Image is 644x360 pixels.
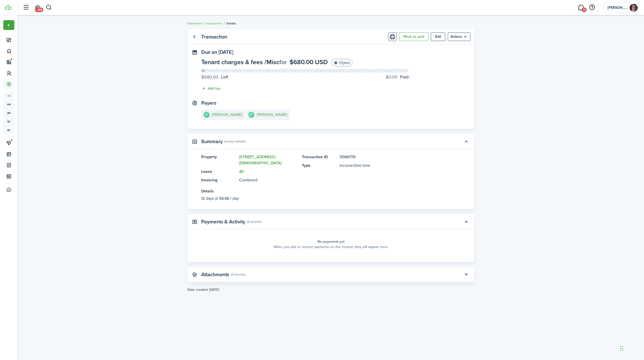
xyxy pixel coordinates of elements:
[630,4,638,12] img: Benjamin
[290,57,328,67] span: $680.00 USD
[340,163,445,169] panel-main-description: /
[201,109,245,120] a: JC[PERSON_NAME]
[274,244,388,250] panel-main-placeholder-description: When you add or receive payments on this invoice, they will appear here.
[201,154,236,166] panel-main-title: Property
[239,154,282,166] a: [STREET_ADDRESS][DEMOGRAPHIC_DATA]
[201,34,227,40] panel-main-title: Transaction
[5,5,12,10] img: TenantCloud
[187,21,202,26] a: Dashboard
[3,92,14,100] a: tn
[226,21,236,26] span: Details
[212,112,243,117] e-details-info-title: [PERSON_NAME]
[205,21,222,26] a: Transactions
[340,163,353,168] span: Income
[201,177,236,183] panel-main-title: Invoicing
[462,270,470,279] button: Toggle accordion
[190,32,198,41] a: Go back
[201,100,216,106] panel-main-title: Payers
[582,8,587,12] span: 11
[302,154,337,160] panel-main-title: Transaction ID
[340,154,445,160] panel-main-description: 55861719
[239,169,244,174] a: 40
[399,32,428,41] button: Mark as paid
[462,137,470,146] button: Toggle accordion
[201,219,245,225] panel-main-title: Payments & Activity
[204,112,210,118] avatar-text: JC
[448,32,470,41] menu-btn: Actions
[388,32,397,41] button: Print
[35,8,43,12] span: +99
[201,195,445,202] panel-main-description: 12 days @ 56.66 / day
[560,306,644,360] iframe: Chat Widget
[462,217,470,226] button: Toggle accordion
[317,239,344,244] panel-main-placeholder-title: No payments yet
[386,74,409,81] progress-caption-label: Paid
[187,287,474,292] created-at: Date created: [DATE]
[431,32,445,41] button: Edit
[302,163,337,169] panel-main-title: Type
[201,86,220,91] button: Add tag
[201,48,233,56] span: Due on [DATE]
[187,154,474,209] panel-main-body: Toggle accordion
[3,126,14,134] a: re
[201,169,236,175] panel-main-title: Lease
[332,59,352,66] status: Open
[3,109,14,117] a: bn
[576,1,586,14] a: Messaging
[448,32,470,41] button: Open menu
[354,163,370,168] span: One time
[257,112,287,117] e-details-info-title: [PERSON_NAME]
[588,3,596,12] button: Open resource center
[3,20,14,30] button: Open menu
[201,139,223,144] panel-main-title: Summary
[201,188,445,194] panel-main-title: Details
[224,139,246,144] panel-main-subtitle: (Invoice details)
[201,74,228,81] progress-caption-label: Left
[3,117,14,126] a: re
[248,112,254,118] avatar-text: KF
[187,234,474,262] panel-main-body: Toggle accordion
[46,3,52,12] button: Search
[239,177,297,183] panel-main-description: Combined
[279,57,287,67] span: for
[231,272,245,277] panel-main-subtitle: (0 records)
[201,57,279,67] span: Tenant charges & fees / Misc
[201,272,229,277] panel-main-title: Attachments
[3,100,14,109] a: pm
[246,109,290,120] a: KF[PERSON_NAME]
[247,219,261,224] panel-main-subtitle: (0 records)
[608,6,628,10] span: Benjamin
[620,341,623,356] div: Drag
[33,1,42,14] a: Notifications
[386,74,397,81] progress-caption-label-value: $0.00
[201,74,218,81] progress-caption-label-value: $680.00
[21,3,31,12] button: Open sidebar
